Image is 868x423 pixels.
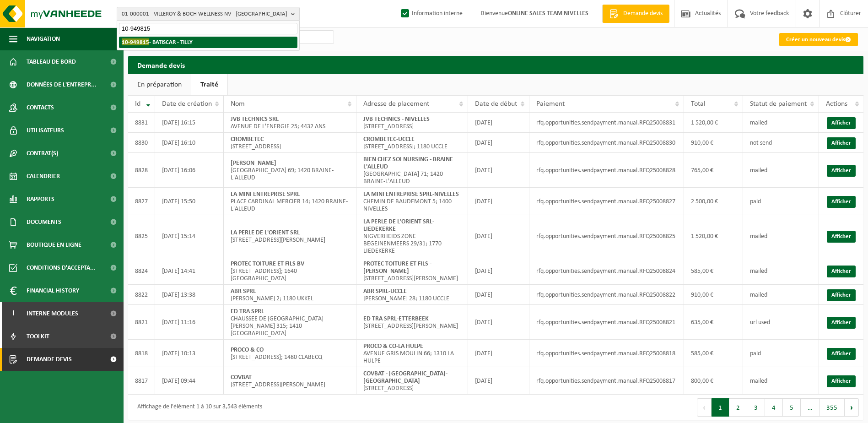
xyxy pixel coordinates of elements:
[508,10,588,17] strong: ONLINE SALES TEAM NIVELLES
[128,367,155,395] td: 8817
[128,340,155,367] td: 8818
[27,73,97,96] span: Données de l'entrepr...
[231,116,279,123] strong: JVB TECHNICS SRL
[155,153,224,188] td: [DATE] 16:06
[468,133,529,153] td: [DATE]
[845,398,859,417] button: Next
[819,398,845,417] button: 355
[684,153,743,188] td: 765,00 €
[826,100,847,108] span: Actions
[128,113,155,133] td: 8831
[684,133,743,153] td: 910,00 €
[827,348,856,360] a: Afficher
[750,350,761,357] span: paid
[529,133,684,153] td: rfq.opportunities.sendpayment.manual.RFQ25008830
[399,7,463,21] label: Information interne
[468,215,529,257] td: [DATE]
[356,188,468,215] td: CHEMIN DE BAUDEMONT 5; 1400 NIVELLES
[747,398,765,417] button: 3
[750,140,772,146] span: not send
[363,156,453,170] strong: BIEN CHEZ SOI NURSING - BRAINE L'ALLEUD
[363,136,415,143] strong: CROMBETEC-UCCLE
[529,367,684,395] td: rfq.opportunities.sendpayment.manual.RFQ25008817
[783,398,801,417] button: 5
[684,340,743,367] td: 585,00 €
[356,305,468,340] td: [STREET_ADDRESS][PERSON_NAME]
[119,23,297,34] input: Chercher des succursales liées
[529,257,684,285] td: rfq.opportunities.sendpayment.manual.RFQ25008824
[779,33,858,46] a: Créer un nouveau devis
[356,257,468,285] td: [STREET_ADDRESS][PERSON_NAME]
[750,319,770,326] span: url used
[363,288,407,295] strong: ABR SPRL-UCCLE
[684,285,743,305] td: 910,00 €
[750,233,767,240] span: mailed
[231,308,264,315] strong: ED TRA SPRL
[827,117,856,129] a: Afficher
[827,266,856,277] a: Afficher
[155,340,224,367] td: [DATE] 10:13
[162,100,212,108] span: Date de création
[827,317,856,329] a: Afficher
[529,153,684,188] td: rfq.opportunities.sendpayment.manual.RFQ25008828
[475,100,517,108] span: Date de début
[363,370,447,385] strong: COVBAT - [GEOGRAPHIC_DATA]-[GEOGRAPHIC_DATA]
[27,211,61,233] span: Documents
[765,398,783,417] button: 4
[684,257,743,285] td: 585,00 €
[621,9,665,18] span: Demande devis
[356,133,468,153] td: [STREET_ADDRESS]; 1180 UCCLE
[128,153,155,188] td: 8828
[191,74,227,95] a: Traité
[363,218,434,233] strong: LA PERLE DE L'ORIENT SRL-LIEDEKERKE
[363,116,430,123] strong: JVB TECHNICS - NIVELLES
[224,305,356,340] td: CHAUSSEE DE [GEOGRAPHIC_DATA][PERSON_NAME] 315; 1410 [GEOGRAPHIC_DATA]
[750,100,807,108] span: Statut de paiement
[827,137,856,149] a: Afficher
[9,302,17,325] span: I
[128,188,155,215] td: 8827
[224,340,356,367] td: [STREET_ADDRESS]; 1480 CLABECQ
[27,96,54,119] span: Contacts
[155,215,224,257] td: [DATE] 15:14
[691,100,706,108] span: Total
[128,257,155,285] td: 8824
[231,347,264,353] strong: PROCO & CO
[231,288,256,295] strong: ABR SPRL
[827,165,856,177] a: Afficher
[231,100,245,108] span: Nom
[27,302,78,325] span: Interne modules
[801,398,819,417] span: …
[356,285,468,305] td: [PERSON_NAME] 28; 1180 UCCLE
[750,268,767,275] span: mailed
[155,305,224,340] td: [DATE] 11:16
[122,38,193,45] strong: - BATISCAR - TILLY
[155,367,224,395] td: [DATE] 09:44
[363,100,429,108] span: Adresse de placement
[684,305,743,340] td: 635,00 €
[231,160,276,167] strong: [PERSON_NAME]
[27,256,96,279] span: Conditions d'accepta...
[363,191,459,198] strong: LA MINI ENTREPRISE SPRL-NIVELLES
[27,142,58,165] span: Contrat(s)
[27,279,79,302] span: Financial History
[27,188,54,211] span: Rapports
[27,233,81,256] span: Boutique en ligne
[128,74,191,95] a: En préparation
[224,188,356,215] td: PLACE CARDINAL MERCIER 14; 1420 BRAINE-L'ALLEUD
[231,260,304,267] strong: PROTEC TOITURE ET FILS BV
[363,343,423,350] strong: PROCO & CO-LA HULPE
[224,153,356,188] td: [GEOGRAPHIC_DATA] 69; 1420 BRAINE-L'ALLEUD
[529,215,684,257] td: rfq.opportunities.sendpayment.manual.RFQ25008825
[684,113,743,133] td: 1 520,00 €
[224,257,356,285] td: [STREET_ADDRESS]; 1640 [GEOGRAPHIC_DATA]
[224,367,356,395] td: [STREET_ADDRESS][PERSON_NAME]
[27,348,72,371] span: Demande devis
[231,374,252,381] strong: COVBAT
[750,198,761,205] span: paid
[27,119,64,142] span: Utilisateurs
[128,56,863,74] h2: Demande devis
[750,292,767,298] span: mailed
[128,133,155,153] td: 8830
[827,289,856,301] a: Afficher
